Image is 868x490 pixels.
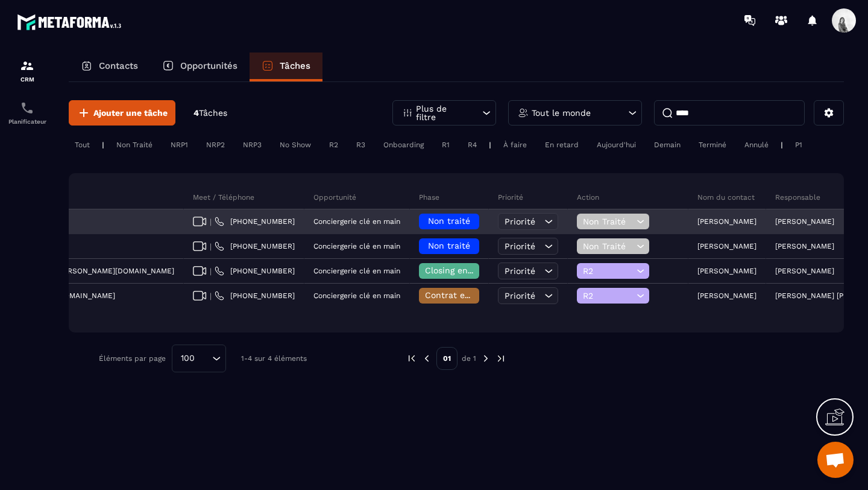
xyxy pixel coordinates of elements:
[697,192,755,202] p: Nom du contact
[505,291,535,301] span: Priorité
[498,192,523,202] p: Priorité
[237,138,268,152] div: NRP3
[495,353,506,364] img: next
[3,49,51,92] a: formationformationCRM
[583,241,634,251] span: Non Traité
[17,11,125,33] img: logo
[697,267,756,275] p: [PERSON_NAME]
[775,217,834,226] p: [PERSON_NAME]
[210,242,212,251] span: |
[428,241,470,250] span: Non traité
[93,107,168,119] span: Ajouter une tâche
[3,92,51,134] a: schedulerschedulerPlanificateur
[462,138,483,152] div: R4
[69,100,175,126] button: Ajouter une tâche
[313,192,356,202] p: Opportunité
[505,266,535,276] span: Priorité
[99,354,166,363] p: Éléments par page
[313,242,400,250] p: Conciergerie clé en main
[781,141,783,149] p: |
[775,267,834,275] p: [PERSON_NAME]
[172,345,226,372] div: Search for option
[215,291,295,301] a: [PHONE_NUMBER]
[419,192,439,202] p: Phase
[215,266,295,276] a: [PHONE_NUMBER]
[583,266,634,276] span: R2
[436,138,456,152] div: R1
[421,353,432,364] img: prev
[200,138,231,152] div: NRP2
[210,267,212,276] span: |
[377,138,430,152] div: Onboarding
[250,52,322,81] a: Tâches
[99,60,138,71] p: Contacts
[497,138,533,152] div: À faire
[210,217,212,226] span: |
[20,101,34,115] img: scheduler
[489,141,491,149] p: |
[406,353,417,364] img: prev
[436,347,458,370] p: 01
[789,138,808,152] div: P1
[69,52,150,81] a: Contacts
[323,138,344,152] div: R2
[165,138,194,152] div: NRP1
[210,291,212,301] span: |
[817,442,854,478] div: Ouvrir le chat
[150,52,250,81] a: Opportunités
[648,138,687,152] div: Demain
[480,353,491,364] img: next
[193,192,254,202] p: Meet / Téléphone
[462,354,476,363] p: de 1
[693,138,732,152] div: Terminé
[591,138,642,152] div: Aujourd'hui
[350,138,371,152] div: R3
[532,109,591,117] p: Tout le monde
[180,60,237,71] p: Opportunités
[425,266,494,275] span: Closing en cours
[193,107,227,119] p: 4
[577,192,599,202] p: Action
[583,217,634,226] span: Non Traité
[313,217,400,226] p: Conciergerie clé en main
[215,241,295,251] a: [PHONE_NUMBER]
[69,138,96,152] div: Tout
[428,216,470,226] span: Non traité
[280,60,310,71] p: Tâches
[697,217,756,226] p: [PERSON_NAME]
[3,76,51,83] p: CRM
[539,138,585,152] div: En retard
[425,290,488,300] span: Contrat envoyé
[110,138,159,152] div: Non Traité
[505,217,535,226] span: Priorité
[274,138,317,152] div: No Show
[20,59,34,73] img: formation
[505,241,535,251] span: Priorité
[241,354,307,363] p: 1-4 sur 4 éléments
[215,217,295,226] a: [PHONE_NUMBER]
[697,291,756,300] p: [PERSON_NAME]
[199,108,227,118] span: Tâches
[102,141,104,149] p: |
[697,242,756,250] p: [PERSON_NAME]
[199,352,209,365] input: Search for option
[775,242,834,250] p: [PERSON_NAME]
[583,291,634,301] span: R2
[738,138,775,152] div: Annulé
[177,352,199,365] span: 100
[313,291,400,300] p: Conciergerie clé en main
[775,192,820,202] p: Responsable
[313,267,400,275] p: Conciergerie clé en main
[3,118,51,125] p: Planificateur
[416,104,469,121] p: Plus de filtre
